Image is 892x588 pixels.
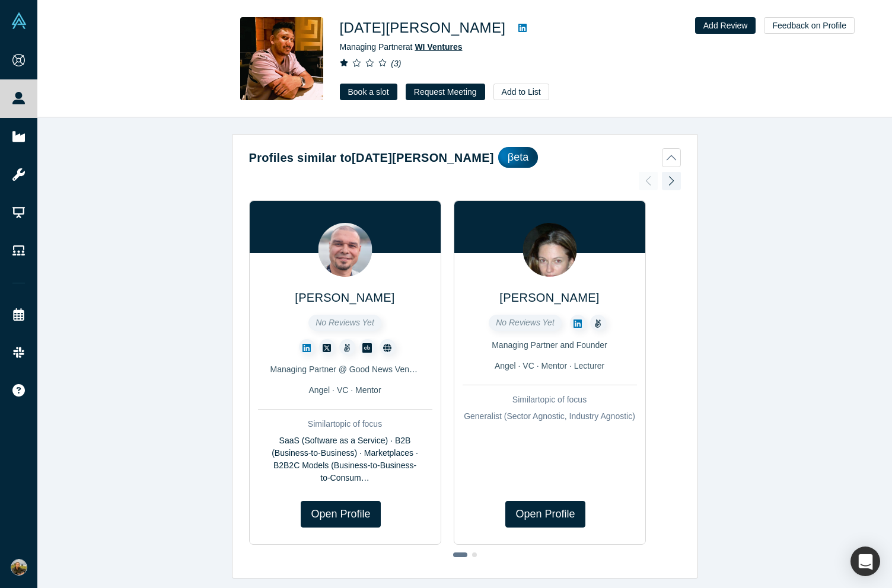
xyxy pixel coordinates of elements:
h1: [DATE][PERSON_NAME] [340,17,506,39]
a: [PERSON_NAME] [499,291,599,304]
button: Feedback on Profile [764,17,855,34]
div: Angel · VC · Mentor [258,384,432,397]
div: Similar topic of focus [463,394,637,406]
div: SaaS (Software as a Service) · B2B (Business-to-Business) · Marketplaces · B2B2C Models (Business... [258,434,432,484]
a: Book a slot [340,84,397,100]
a: WI Ventures [415,42,462,52]
img: Alchemist Vault Logo [11,12,27,29]
a: [PERSON_NAME] [295,291,394,304]
i: ( 3 ) [391,59,401,68]
span: Managing Partner at [340,42,463,52]
div: βeta [498,147,538,168]
img: Vlasta Pokladnikova's Profile Image [523,223,576,277]
button: Profiles similar to[DATE][PERSON_NAME]βeta [249,147,681,168]
button: Request Meeting [406,84,485,100]
span: No Reviews Yet [496,318,555,327]
button: Add to List [493,84,549,100]
div: Angel · VC · Mentor · Lecturer [463,360,637,372]
a: Open Profile [301,501,380,528]
a: Open Profile [505,501,585,528]
span: No Reviews Yet [316,318,374,327]
span: Generalist (Sector Agnostic, Industry Agnostic) [464,411,635,421]
div: Similar topic of focus [258,418,432,430]
span: Managing Partner @ Good News Ventures [270,365,428,374]
span: Managing Partner and Founder [492,340,607,350]
button: Add Review [695,17,756,34]
img: Kartik Agnihotri's Profile Image [240,17,323,100]
img: Kyle Smith's Account [11,559,27,576]
h2: Profiles similar to [DATE][PERSON_NAME] [249,149,494,167]
img: Marat Mukhamedyarov's Profile Image [318,223,372,277]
